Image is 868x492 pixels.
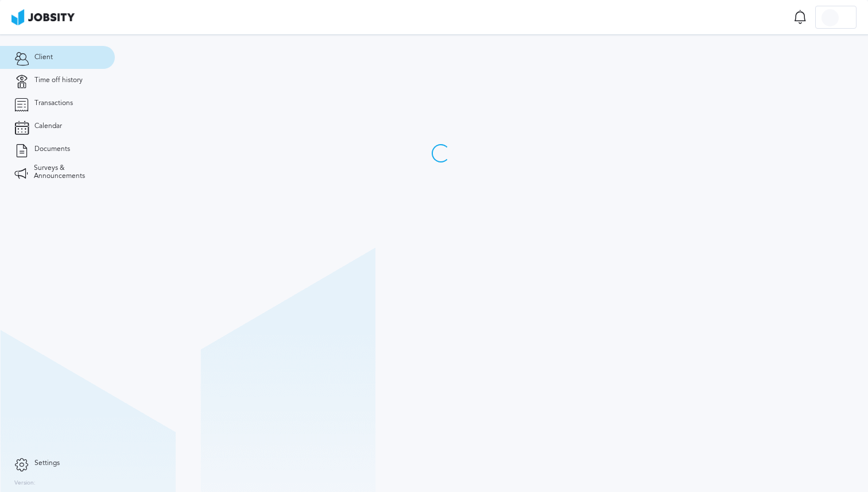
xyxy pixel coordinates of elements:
[34,459,60,467] span: Settings
[34,53,53,61] span: Client
[34,76,83,84] span: Time off history
[34,145,70,153] span: Documents
[34,99,73,107] span: Transactions
[34,164,100,180] span: Surveys & Announcements
[11,9,75,25] img: ab4bad089aa723f57921c736e9817d99.png
[34,122,62,130] span: Calendar
[14,480,36,487] label: Version:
